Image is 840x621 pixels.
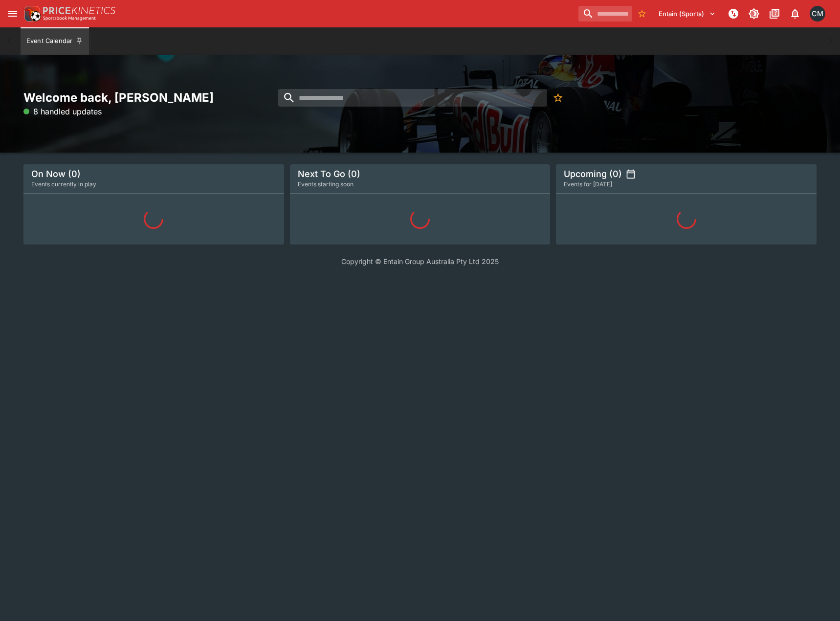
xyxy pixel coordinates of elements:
[549,89,567,107] button: No Bookmarks
[786,5,804,22] button: Notifications
[43,7,115,14] img: PriceKinetics
[626,169,636,179] button: settings
[43,16,96,21] img: Sportsbook Management
[22,4,41,23] img: PriceKinetics Logo
[745,5,763,22] button: Toggle light/dark mode
[31,168,81,179] h5: On Now (0)
[564,179,612,189] span: Events for [DATE]
[4,5,22,22] button: open drawer
[298,179,354,189] span: Events starting soon
[23,90,284,105] h2: Welcome back, [PERSON_NAME]
[634,6,650,22] button: No Bookmarks
[564,168,622,179] h5: Upcoming (0)
[278,89,547,107] input: search
[23,106,102,117] p: 8 handled updates
[31,179,96,189] span: Events currently in play
[653,6,722,22] button: Select Tenant
[578,6,632,22] input: search
[807,3,828,24] button: Cameron Matheson
[298,168,360,179] h5: Next To Go (0)
[810,6,825,22] div: Cameron Matheson
[725,5,742,22] button: NOT Connected to PK
[21,27,89,55] button: Event Calendar
[766,5,783,22] button: Documentation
